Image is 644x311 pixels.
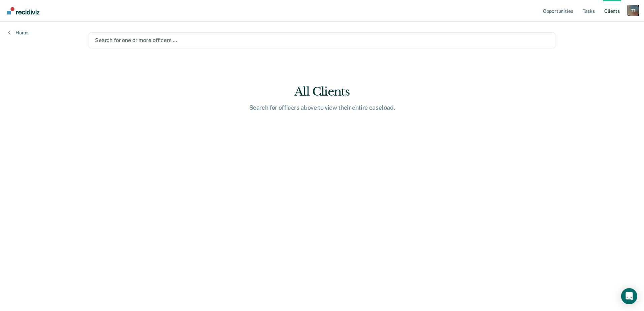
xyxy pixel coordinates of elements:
button: Profile dropdown button [628,5,639,16]
div: T T [628,5,639,16]
img: Recidiviz [7,7,39,14]
div: All Clients [214,85,430,99]
div: Search for officers above to view their entire caseload. [214,104,430,111]
div: Open Intercom Messenger [621,288,637,304]
a: Home [8,30,28,36]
